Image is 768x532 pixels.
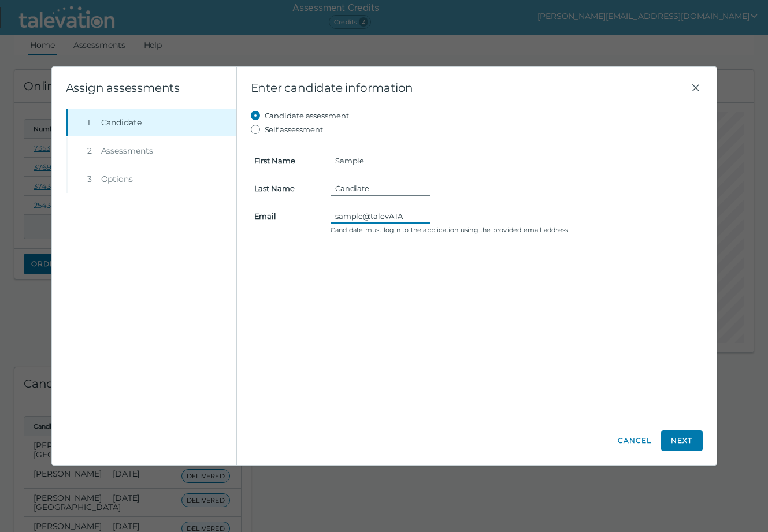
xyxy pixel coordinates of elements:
button: 1Candidate [68,109,236,136]
button: Close [689,81,703,95]
span: Enter candidate information [251,81,689,95]
label: Email [247,211,324,221]
clr-wizard-title: Assign assessments [66,81,180,95]
clr-control-helper: Candidate must login to the application using the provided email address [331,225,699,235]
label: Self assessment [265,122,324,136]
div: 1 [87,117,97,128]
button: Cancel [617,430,652,451]
label: Last Name [247,184,324,193]
label: Candidate assessment [265,109,349,122]
button: Next [661,430,703,451]
nav: Wizard steps [66,109,236,193]
label: First Name [247,156,324,165]
span: Candidate [101,117,142,128]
